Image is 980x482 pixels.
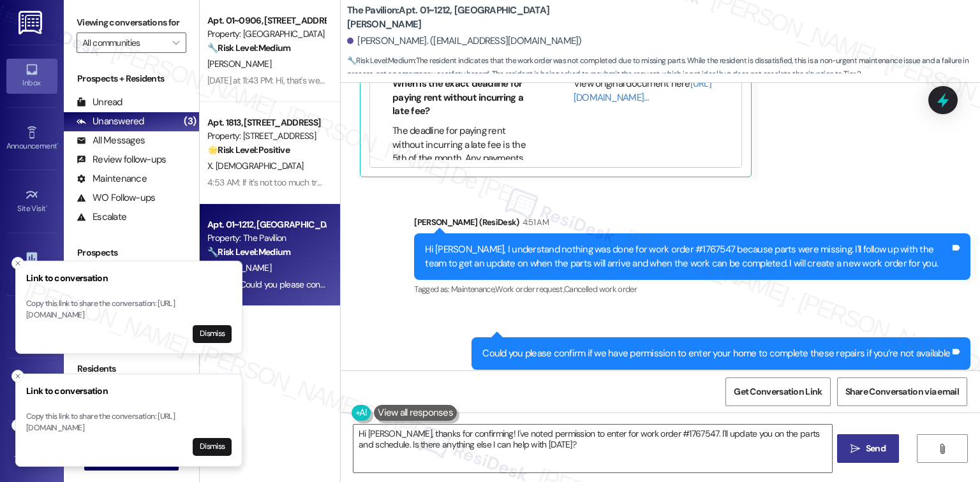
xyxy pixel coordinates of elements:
p: Copy this link to share the conversation: [URL][DOMAIN_NAME] [26,411,232,434]
div: Property: [GEOGRAPHIC_DATA] [207,27,325,41]
button: Close toast [11,419,24,432]
input: All communities [82,33,166,53]
a: Insights • [6,247,57,281]
div: Could you please confirm if we have permission to enter your home to complete these repairs if yo... [482,347,950,360]
button: Dismiss [193,325,232,343]
button: Dismiss [193,438,232,456]
span: : The resident indicates that the work order was not completed due to missing parts. While the re... [347,54,980,82]
div: Prospects [64,246,199,259]
div: Tagged as: [414,280,970,298]
span: Work order request , [495,284,564,295]
b: The Pavilion: Apt. 01~1212, [GEOGRAPHIC_DATA][PERSON_NAME] [347,4,602,31]
div: Property: The Pavilion [207,231,325,245]
p: Copy this link to share the conversation: [URL][DOMAIN_NAME] [26,298,232,321]
strong: 🔧 Risk Level: Medium [347,55,415,66]
div: Unread [77,96,122,109]
div: Residents [64,362,199,376]
div: Review follow-ups [77,153,166,166]
strong: 🌟 Risk Level: Positive [207,144,290,156]
span: Send [866,442,886,455]
button: Send [837,434,899,463]
i:  [937,444,947,454]
li: When is the exact deadline for paying rent without incurring a late fee? [392,77,538,118]
div: Apt. 01~0906, [STREET_ADDRESS][PERSON_NAME] [207,14,325,27]
span: Share Conversation via email [845,385,959,398]
button: Share Conversation via email [837,377,967,406]
div: [PERSON_NAME]. ([EMAIL_ADDRESS][DOMAIN_NAME]) [347,34,582,48]
textarea: Hi [PERSON_NAME], thanks for confirming! I've noted permission to enter for work order #1767547. ... [353,425,831,472]
button: Close toast [11,257,24,270]
i:  [172,38,179,48]
a: Buildings [6,309,57,344]
span: • [46,202,48,211]
div: All Messages [77,134,145,147]
a: Leads [6,372,57,407]
div: (3) [181,112,199,131]
div: WO Follow-ups [77,191,155,205]
span: Cancelled work order [564,284,637,295]
button: Close toast [11,370,24,383]
div: [PERSON_NAME] (ResiDesk) [414,215,970,233]
div: Apt. 01~1212, [GEOGRAPHIC_DATA][PERSON_NAME] [207,218,325,231]
button: Get Conversation Link [725,377,830,406]
h3: Link to conversation [26,384,232,398]
span: Maintenance , [451,284,495,295]
span: [PERSON_NAME] [207,262,271,274]
label: Viewing conversations for [77,13,186,33]
div: Apt. 1813, [STREET_ADDRESS] [207,116,325,129]
div: Property: [STREET_ADDRESS] [207,129,325,143]
span: • [57,140,59,149]
div: 4:51 AM [519,215,549,229]
div: Tagged as: [471,370,970,388]
span: [PERSON_NAME] [207,58,271,69]
a: Inbox [6,59,57,93]
a: Site Visit • [6,184,57,219]
div: View original document here [574,77,732,105]
div: Unanswered [77,115,144,128]
i:  [850,444,860,454]
div: Escalate [77,210,126,224]
div: Maintenance [77,172,147,186]
a: [URL][DOMAIN_NAME]… [574,77,711,103]
strong: 🔧 Risk Level: Medium [207,42,290,54]
span: Get Conversation Link [734,385,822,398]
img: ResiDesk Logo [19,11,45,34]
span: X. [DEMOGRAPHIC_DATA] [207,160,303,172]
li: The deadline for paying rent without incurring a late fee is the 5th of the month. Any payments r... [392,124,538,193]
a: Templates • [6,435,57,469]
div: [DATE] at 11:43 PM: Hi, that's weird because I called the front desk first and they said they cou... [207,75,748,86]
div: Prospects + Residents [64,72,199,85]
strong: 🔧 Risk Level: Medium [207,246,290,258]
h3: Link to conversation [26,272,232,285]
div: Hi [PERSON_NAME], I understand nothing was done for work order #1767547 because parts were missin... [425,243,950,270]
